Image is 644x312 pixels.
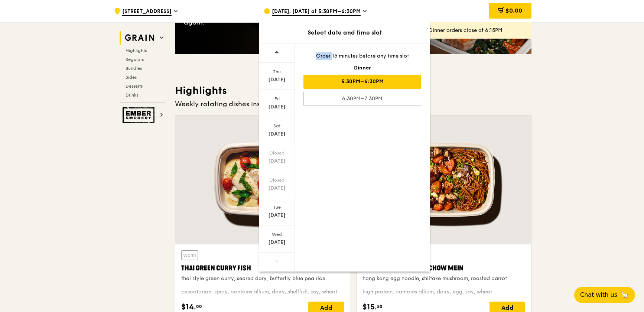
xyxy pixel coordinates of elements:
button: Chat with us🦙 [574,287,635,303]
div: 6:30PM–7:30PM [303,92,421,106]
div: [DATE] [260,130,293,138]
span: Regulars [126,57,144,62]
img: Ember Smokery web logo [123,107,157,123]
span: Bundles [126,66,142,71]
div: [DATE] [260,212,293,219]
div: Warm [181,250,198,260]
div: Closed [260,177,293,183]
span: [DATE], [DATE] at 5:30PM–6:30PM [272,8,361,16]
span: 50 [377,303,383,309]
div: Dinner orders close at 6:15PM [429,27,526,34]
div: Weekly rotating dishes inspired by flavours from around the world. [175,99,531,109]
div: Order 15 minutes before any time slot [303,52,421,60]
div: Closed [260,150,293,156]
span: Chat with us [580,290,617,299]
img: Grain web logo [123,31,157,45]
span: Sides [126,75,137,80]
div: pescatarian, spicy, contains allium, dairy, shellfish, soy, wheat [181,288,344,296]
div: Hikari Miso Chicken Chow Mein [362,263,525,273]
div: high protein, contains allium, dairy, egg, soy, wheat [362,288,525,296]
div: [DATE] [260,157,293,165]
div: [DATE] [260,185,293,192]
span: 🦙 [620,290,629,299]
span: Desserts [126,84,143,89]
span: Highlights [126,48,147,53]
div: Wed [260,231,293,237]
div: Fri [260,96,293,102]
div: 5:30PM–6:30PM [303,75,421,89]
div: thai style green curry, seared dory, butterfly blue pea rice [181,275,344,282]
div: Tue [260,204,293,210]
div: Select date and time slot [259,28,430,37]
div: [DATE] [260,239,293,246]
span: Drinks [126,92,138,98]
span: 00 [196,303,202,309]
div: Sat [260,123,293,129]
div: [DATE] [260,76,293,84]
span: $0.00 [505,7,522,14]
div: hong kong egg noodle, shiitake mushroom, roasted carrot [362,275,525,282]
h3: Highlights [175,84,531,97]
div: Dinner [303,64,421,72]
div: Thu [260,69,293,75]
div: Thai Green Curry Fish [181,263,344,273]
div: [DATE] [260,103,293,111]
span: [STREET_ADDRESS] [122,8,172,16]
